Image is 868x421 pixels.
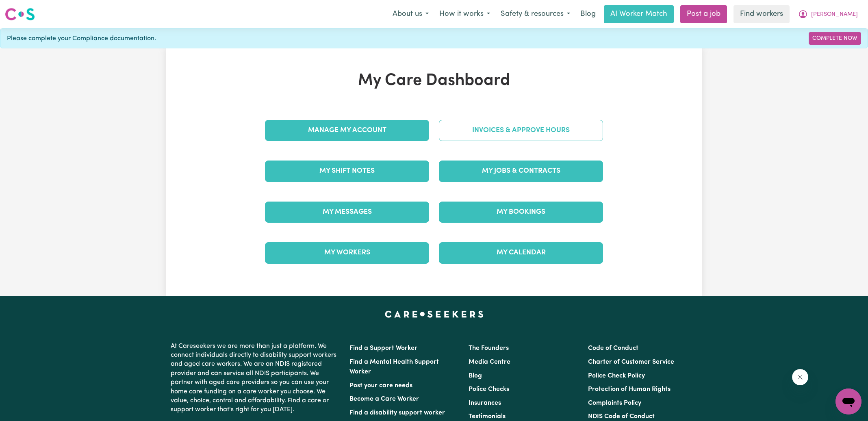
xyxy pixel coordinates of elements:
[349,396,419,402] a: Become a Care Worker
[469,386,509,393] a: Police Checks
[349,359,439,375] a: Find a Mental Health Support Worker
[469,373,482,379] a: Blog
[171,339,340,418] p: At Careseekers we are more than just a platform. We connect individuals directly to disability su...
[265,161,429,182] a: My Shift Notes
[5,5,35,24] a: Careseekers logo
[809,32,861,45] a: Complete Now
[439,202,603,223] a: My Bookings
[575,5,601,23] a: Blog
[439,161,603,182] a: My Jobs & Contracts
[811,10,858,19] span: [PERSON_NAME]
[469,413,506,420] a: Testimonials
[469,359,510,365] a: Media Centre
[469,400,501,406] a: Insurances
[439,120,603,141] a: Invoices & Approve Hours
[260,71,608,91] h1: My Care Dashboard
[604,5,674,23] a: AI Worker Match
[265,120,429,141] a: Manage My Account
[434,6,495,23] button: How it works
[588,386,671,393] a: Protection of Human Rights
[349,410,445,416] a: Find a disability support worker
[469,345,509,352] a: The Founders
[733,5,790,23] a: Find workers
[265,202,429,223] a: My Messages
[387,6,434,23] button: About us
[588,413,655,420] a: NDIS Code of Conduct
[835,388,861,414] iframe: Button to launch messaging window
[792,369,808,385] iframe: Close message
[385,311,484,317] a: Careseekers home page
[265,242,429,263] a: My Workers
[588,345,638,352] a: Code of Conduct
[349,345,417,352] a: Find a Support Worker
[349,382,412,389] a: Post your care needs
[5,7,35,22] img: Careseekers logo
[588,373,645,379] a: Police Check Policy
[588,400,641,406] a: Complaints Policy
[5,6,49,12] span: Need any help?
[793,6,863,23] button: My Account
[680,5,727,23] a: Post a job
[588,359,674,365] a: Charter of Customer Service
[495,6,575,23] button: Safety & resources
[439,242,603,263] a: My Calendar
[7,34,156,43] span: Please complete your Compliance documentation.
